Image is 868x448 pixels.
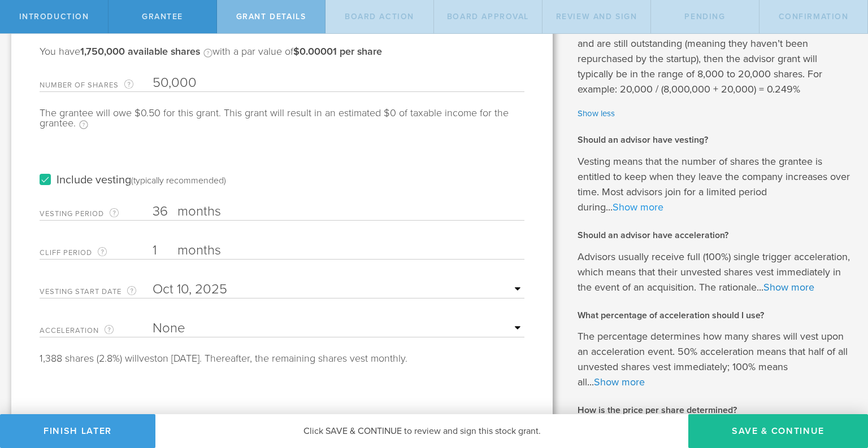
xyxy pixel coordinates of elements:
[19,12,89,21] span: Introduction
[578,107,851,120] a: Show less
[40,108,524,140] div: The grantee will owe $0.50 for this grant. This grant will result in an estimated $0 of taxable i...
[594,376,645,388] a: Show more
[177,203,290,222] label: months
[155,414,688,448] div: Click SAVE & CONTINUE to review and sign this stock grant.
[779,12,849,21] span: Confirmation
[556,12,637,21] span: Review and Sign
[811,360,868,414] iframe: Chat Widget
[212,45,382,58] span: with a par value of
[447,12,529,21] span: Board Approval
[177,242,290,261] label: months
[578,309,851,322] h2: What percentage of acceleration should I use?
[131,175,226,186] div: (typically recommended)
[578,229,851,241] h2: Should an advisor have acceleration?
[40,246,153,259] label: Cliff Period
[40,78,153,91] label: Number of Shares
[153,242,524,259] input: Number of months
[153,281,524,298] input: Required
[40,174,226,186] label: Include vesting
[153,74,524,91] input: Required
[142,12,183,21] span: Grantee
[40,324,153,337] label: Acceleration
[40,285,153,298] label: Vesting Start Date
[684,12,725,21] span: Pending
[578,329,851,390] p: The percentage determines how many shares will vest upon an acceleration event. 50% acceleration ...
[40,353,524,363] div: 1,388 shares (2.8%) will on [DATE]. Thereafter, the remaining shares vest monthly.
[613,201,663,213] a: Show more
[578,154,851,215] p: Vesting means that the number of shares the grantee is entitled to keep when they leave the compa...
[153,203,524,220] input: Number of months
[688,414,868,448] button: Save & Continue
[345,12,414,21] span: Board Action
[763,281,814,293] a: Show more
[293,45,382,58] b: $0.00001 per share
[139,352,157,364] span: vest
[80,45,200,58] b: 1,750,000 available shares
[40,207,153,220] label: Vesting Period
[236,12,306,21] span: Grant Details
[578,249,851,295] p: Advisors usually receive full (100%) single trigger acceleration, which means that their unvested...
[40,46,382,69] div: You have
[578,404,851,416] h2: How is the price per share determined?
[578,134,851,146] h2: Should an advisor have vesting?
